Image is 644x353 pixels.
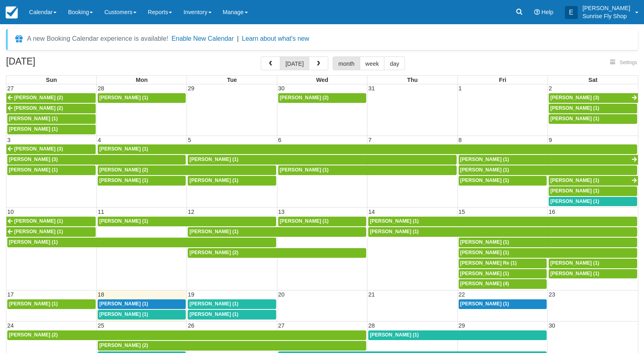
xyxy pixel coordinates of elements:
[98,310,186,320] a: [PERSON_NAME] (1)
[458,291,466,298] span: 22
[27,34,168,44] div: A new Booking Calendar experience is available!
[370,218,419,224] span: [PERSON_NAME] (1)
[548,137,553,143] span: 9
[550,105,599,111] span: [PERSON_NAME] (1)
[237,35,239,42] span: |
[7,299,96,309] a: [PERSON_NAME] (1)
[187,291,195,298] span: 19
[458,137,463,143] span: 8
[384,56,405,70] button: day
[187,209,195,215] span: 12
[278,93,366,103] a: [PERSON_NAME] (2)
[367,291,375,298] span: 21
[459,165,637,175] a: [PERSON_NAME] (1)
[98,299,186,309] a: [PERSON_NAME] (1)
[620,60,637,65] span: Settings
[99,343,148,348] span: [PERSON_NAME] (2)
[459,238,637,247] a: [PERSON_NAME] (1)
[333,56,360,70] button: month
[460,167,509,173] span: [PERSON_NAME] (1)
[6,56,108,71] h2: [DATE]
[460,250,509,255] span: [PERSON_NAME] (1)
[99,178,148,183] span: [PERSON_NAME] (1)
[550,260,599,266] span: [PERSON_NAME] (1)
[459,269,547,279] a: [PERSON_NAME] (1)
[459,259,547,268] a: [PERSON_NAME] Re (1)
[277,137,282,143] span: 6
[7,155,186,165] a: [PERSON_NAME] (3)
[460,178,509,183] span: [PERSON_NAME] (1)
[7,238,276,247] a: [PERSON_NAME] (1)
[99,311,148,317] span: [PERSON_NAME] (1)
[98,341,366,351] a: [PERSON_NAME] (2)
[549,186,637,196] a: [PERSON_NAME] (1)
[6,209,15,215] span: 10
[188,299,276,309] a: [PERSON_NAME] (1)
[565,6,578,19] div: E
[98,144,637,154] a: [PERSON_NAME] (1)
[189,301,238,307] span: [PERSON_NAME] (1)
[549,259,637,268] a: [PERSON_NAME] (1)
[9,301,58,307] span: [PERSON_NAME] (1)
[277,209,285,215] span: 13
[541,9,554,15] span: Help
[534,9,540,15] i: Help
[407,77,417,83] span: Thu
[368,217,637,226] a: [PERSON_NAME] (1)
[6,6,18,19] img: checkfront-main-nav-mini-logo.png
[550,271,599,276] span: [PERSON_NAME] (1)
[460,271,509,276] span: [PERSON_NAME] (1)
[187,85,195,92] span: 29
[189,229,238,234] span: [PERSON_NAME] (1)
[98,93,186,103] a: [PERSON_NAME] (1)
[367,85,375,92] span: 31
[458,322,466,329] span: 29
[460,157,509,162] span: [PERSON_NAME] (1)
[189,250,238,255] span: [PERSON_NAME] (2)
[97,291,105,298] span: 18
[548,291,556,298] span: 23
[6,322,15,329] span: 24
[550,198,599,204] span: [PERSON_NAME] (1)
[278,165,457,175] a: [PERSON_NAME] (1)
[280,56,309,70] button: [DATE]
[98,217,276,226] a: [PERSON_NAME] (1)
[459,248,637,258] a: [PERSON_NAME] (1)
[277,85,285,92] span: 30
[6,144,96,154] a: [PERSON_NAME] (3)
[6,137,11,143] span: 3
[460,301,509,307] span: [PERSON_NAME] (1)
[583,4,630,12] p: [PERSON_NAME]
[549,269,637,279] a: [PERSON_NAME] (1)
[188,176,276,186] a: [PERSON_NAME] (1)
[6,217,96,226] a: [PERSON_NAME] (1)
[188,227,366,237] a: [PERSON_NAME] (1)
[97,209,105,215] span: 11
[9,126,58,132] span: [PERSON_NAME] (1)
[367,137,372,143] span: 7
[368,227,637,237] a: [PERSON_NAME] (1)
[9,116,58,121] span: [PERSON_NAME] (1)
[46,77,57,83] span: Sun
[548,85,553,92] span: 2
[499,77,506,83] span: Fri
[7,330,366,340] a: [PERSON_NAME] (2)
[14,146,63,152] span: [PERSON_NAME] (3)
[7,114,96,124] a: [PERSON_NAME] (1)
[459,279,547,289] a: [PERSON_NAME] (4)
[6,104,96,113] a: [PERSON_NAME] (2)
[99,146,148,152] span: [PERSON_NAME] (1)
[549,104,637,113] a: [PERSON_NAME] (1)
[14,95,63,100] span: [PERSON_NAME] (2)
[187,137,192,143] span: 5
[6,85,15,92] span: 27
[187,322,195,329] span: 26
[99,167,148,173] span: [PERSON_NAME] (2)
[460,260,517,266] span: [PERSON_NAME] Re (1)
[9,332,58,338] span: [PERSON_NAME] (2)
[280,218,329,224] span: [PERSON_NAME] (1)
[14,229,63,234] span: [PERSON_NAME] (1)
[188,310,276,320] a: [PERSON_NAME] (1)
[280,167,329,173] span: [PERSON_NAME] (1)
[368,330,547,340] a: [PERSON_NAME] (1)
